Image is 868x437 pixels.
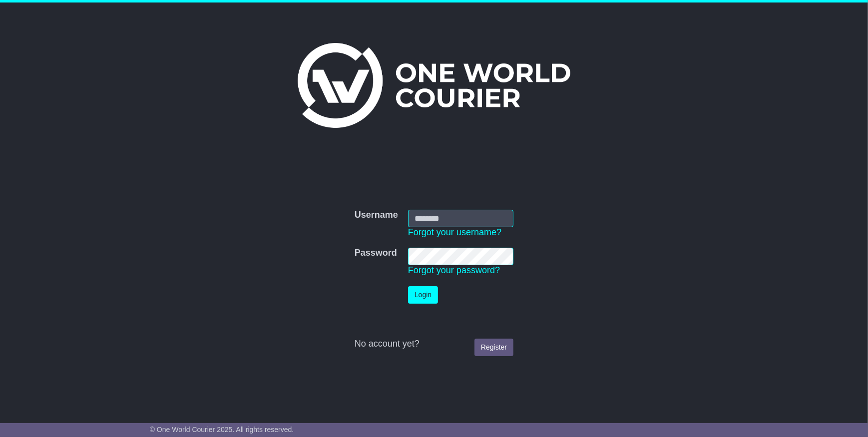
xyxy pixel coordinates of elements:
[408,265,500,275] a: Forgot your password?
[474,339,513,356] a: Register
[355,210,398,221] label: Username
[150,426,294,434] span: © One World Courier 2025. All rights reserved.
[408,286,438,304] button: Login
[408,227,501,237] a: Forgot your username?
[355,248,397,259] label: Password
[355,339,513,350] div: No account yet?
[298,43,570,128] img: One World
